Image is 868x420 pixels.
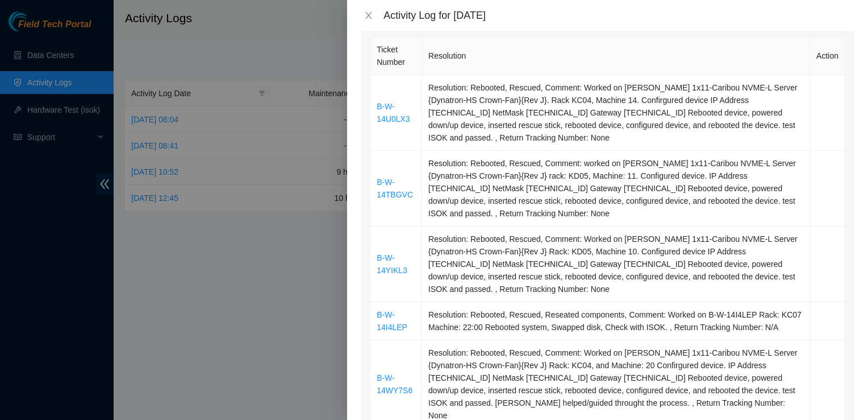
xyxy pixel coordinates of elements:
a: B-W-14U0LX3 [377,102,410,123]
span: close [364,11,373,20]
div: Activity Log for [DATE] [383,9,854,22]
a: B-W-14WY7S6 [377,373,412,395]
a: B-W-14TBGVC [377,178,413,199]
th: Resolution [422,37,810,75]
a: B-W-14I4LEP [377,310,407,332]
td: Resolution: Rebooted, Rescued, Reseated components, Comment: Worked on B-W-14I4LEP Rack: KC07 Mac... [422,302,810,340]
td: Resolution: Rebooted, Rescued, Comment: worked on [PERSON_NAME] 1x11-Caribou NVME-L Server {Dynat... [422,151,810,227]
td: Resolution: Rebooted, Rescued, Comment: Worked on [PERSON_NAME] 1x11-Caribou NVME-L Server {Dynat... [422,227,810,302]
th: Action [810,37,845,75]
a: B-W-14YIKL3 [377,253,407,275]
td: Resolution: Rebooted, Rescued, Comment: Worked on [PERSON_NAME] 1x11-Caribou NVME-L Server {Dynat... [422,75,810,151]
button: Close [361,10,377,21]
th: Ticket Number [370,37,422,75]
